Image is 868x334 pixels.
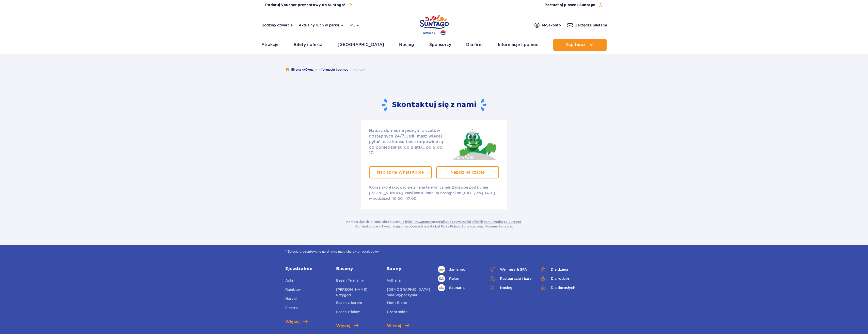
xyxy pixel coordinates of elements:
[387,266,430,272] a: Sauny
[436,166,499,178] a: Napisz na czacie
[261,23,293,28] a: Godziny otwarcia
[285,296,297,303] a: Narval
[336,287,379,298] a: [PERSON_NAME] Przygód
[438,275,481,282] a: Relax
[382,99,486,112] h2: Skontaktuj się z nami
[336,278,364,285] a: Basen Termalny
[387,309,407,316] a: Grota solna
[466,39,483,51] a: Dla firm
[265,2,352,8] a: Podaruj Voucher prezentowy do Suntago!
[450,170,485,175] span: Napisz na czacie
[369,166,432,178] a: Napisz na WhatsAppie
[336,309,361,316] a: Basen z falami
[285,278,295,282] span: Aster
[534,22,561,28] a: Mojekonto
[285,278,295,285] a: Aster
[285,249,583,254] span: * Zdjęcia prezentowane na stronie mają charakter poglądowy.
[498,39,538,51] a: Informacje i pomoc
[575,23,607,28] span: Zarządzaj biletami
[500,267,527,272] span: Wellness & SPA
[553,39,607,51] button: Kup teraz
[419,13,449,36] a: Park of Poland
[336,266,379,272] a: Baseny
[387,301,407,305] span: Mont Blanc
[542,23,561,28] span: Moje konto
[265,3,345,8] span: Podaruj Voucher prezentowy do Suntago!
[369,185,499,201] p: Wolisz skontaktować się z nami telefonicznie? Zadzwoń pod numer [PHONE_NUMBER]. Nasi konsultanci ...
[438,284,481,291] a: Saunaria
[285,319,308,325] a: Więcej
[439,220,521,224] a: Politykę Prywatności Infolinii parku wodnego Suntago
[346,220,522,229] p: Kontaktując się z nami, akceptujesz oraz . Administratorem Twoich danych osobowych jest Global Pa...
[579,3,595,7] span: Suntago
[540,275,583,282] a: Dla rodzin
[540,266,583,273] a: Dla dzieci
[545,3,595,8] span: Posłuchaj piosenki
[299,23,344,27] button: Aktualny ruch w parku
[261,39,279,51] a: Atrakcje
[336,323,350,329] span: Więcej
[387,278,401,282] span: Valhalla
[377,170,424,175] span: Napisz na WhatsAppie
[449,267,465,272] span: Jamango
[387,287,430,298] a: [DEMOGRAPHIC_DATA] Sala Wypoczynku
[565,42,586,47] span: Kup teraz
[285,297,297,301] span: Narval
[545,3,603,8] button: Posłuchaj piosenkiSuntago
[336,323,358,329] a: Więcej
[294,39,322,51] a: Bilety i oferta
[438,266,481,273] a: Jamango
[319,67,348,72] a: Informacje i pomoc
[350,23,360,28] button: pl
[285,266,328,272] a: Zjeżdżalnie
[429,39,451,51] a: Sponsorzy
[567,22,607,28] a: Zarządzajbiletami
[387,323,401,329] span: Więcej
[450,128,499,160] img: Jay
[285,287,301,294] a: Rainbow
[387,323,409,329] a: Więcej
[285,305,298,312] a: Electra
[369,128,448,156] p: Napisz do nas na jednym z czatów dostępnych 24/7. Jeśli masz więcej pytań, nasi konsultanci odpow...
[387,300,407,307] a: Mont Blanc
[338,39,384,51] a: [GEOGRAPHIC_DATA]
[348,67,366,72] li: Kontakt
[489,275,532,282] a: Restauracje i bary
[489,266,532,273] a: Wellness & SPA
[336,300,362,307] a: Basen z barem
[286,67,313,72] a: Strona główna
[285,319,299,325] span: Więcej
[489,284,532,291] a: Nocleg
[400,220,432,224] a: Politykę Prywatności
[540,284,583,291] a: Dla dorosłych
[285,287,301,292] span: Rainbow
[399,39,414,51] a: Nocleg
[387,278,401,285] a: Valhalla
